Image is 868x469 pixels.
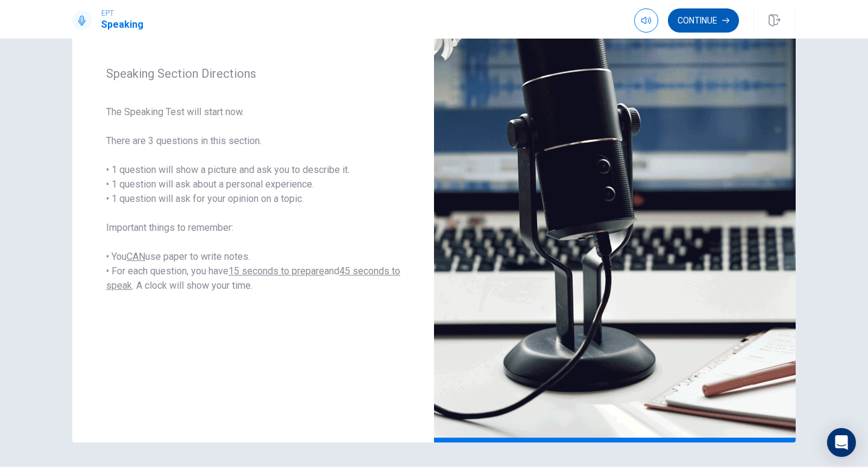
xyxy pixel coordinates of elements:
[106,105,400,293] span: The Speaking Test will start now. There are 3 questions in this section. • 1 question will show a...
[101,17,143,32] h1: Speaking
[668,8,739,33] button: Continue
[228,265,324,277] u: 15 seconds to prepare
[101,9,143,17] span: EPT
[106,66,400,81] span: Speaking Section Directions
[127,251,145,262] u: CAN
[827,428,856,457] div: Open Intercom Messenger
